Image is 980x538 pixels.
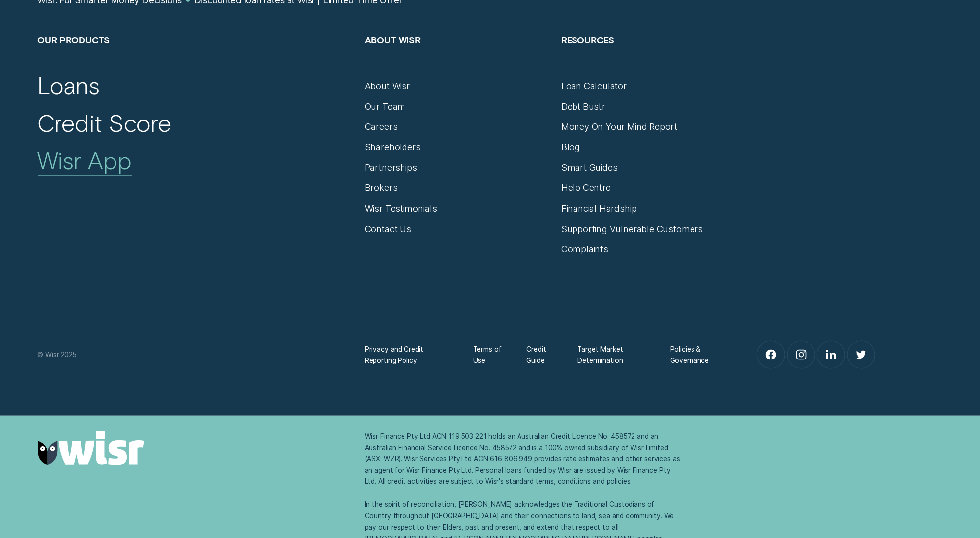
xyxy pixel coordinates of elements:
a: Smart Guides [561,162,618,173]
a: Loan Calculator [561,80,627,92]
h2: Resources [561,34,746,80]
img: Wisr [38,431,144,466]
a: Money On Your Mind Report [561,121,677,132]
h2: Our Products [38,34,353,80]
a: Wisr Testimonials [365,203,437,214]
a: Target Market Determination [578,344,650,366]
a: Credit Score [38,108,172,138]
a: Instagram [788,341,815,368]
a: Help Centre [561,182,611,193]
a: Financial Hardship [561,203,637,214]
a: Partnerships [365,162,417,173]
a: Shareholders [365,141,421,153]
h2: About Wisr [365,34,550,80]
a: Wisr App [38,145,132,175]
a: Terms of Use [473,344,507,366]
a: Contact Us [365,223,411,235]
a: Complaints [561,243,608,255]
a: Policies & Governance [670,344,726,366]
a: Blog [561,141,580,153]
a: About Wisr [365,80,410,92]
a: Brokers [365,182,398,193]
a: Privacy and Credit Reporting Policy [365,344,453,366]
a: Debt Bustr [561,101,605,112]
a: Twitter [848,341,875,368]
a: LinkedIn [817,341,845,368]
div: © Wisr 2025 [32,349,359,360]
a: Credit Guide [527,344,558,366]
a: Our Team [365,101,406,112]
a: Loans [38,70,100,100]
a: Facebook [757,341,785,368]
a: Careers [365,121,398,132]
a: Supporting Vulnerable Customers [561,223,703,235]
